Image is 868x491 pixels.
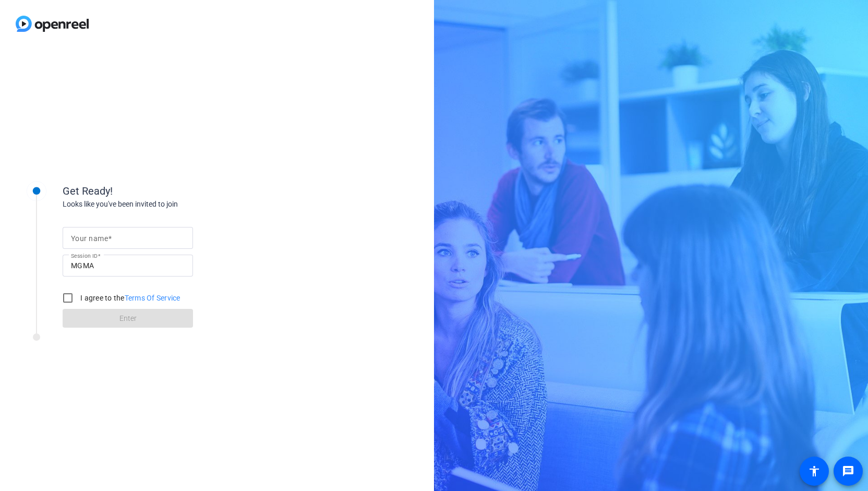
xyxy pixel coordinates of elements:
[125,294,180,302] a: Terms Of Service
[71,234,108,243] mat-label: Your name
[842,465,854,477] mat-icon: message
[808,465,821,477] mat-icon: accessibility
[78,293,180,303] label: I agree to the
[63,199,271,210] div: Looks like you've been invited to join
[71,253,98,259] mat-label: Session ID
[63,183,271,199] div: Get Ready!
